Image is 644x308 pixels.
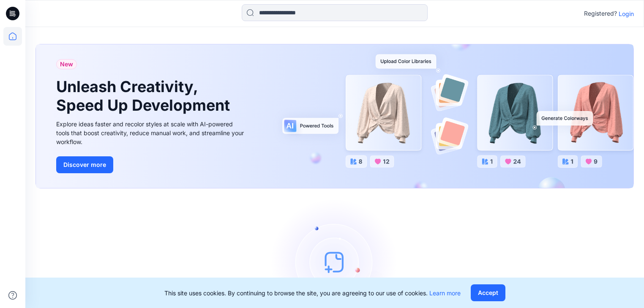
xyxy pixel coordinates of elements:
[60,59,73,69] span: New
[56,78,234,114] h1: Unleash Creativity, Speed Up Development
[471,284,505,301] button: Accept
[56,120,246,146] div: Explore ideas faster and recolor styles at scale with AI-powered tools that boost creativity, red...
[56,156,113,173] button: Discover more
[584,8,617,19] p: Registered?
[429,289,461,297] a: Learn more
[619,9,634,18] p: Login
[56,156,246,173] a: Discover more
[164,289,461,297] p: This site uses cookies. By continuing to browse the site, you are agreeing to our use of cookies.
